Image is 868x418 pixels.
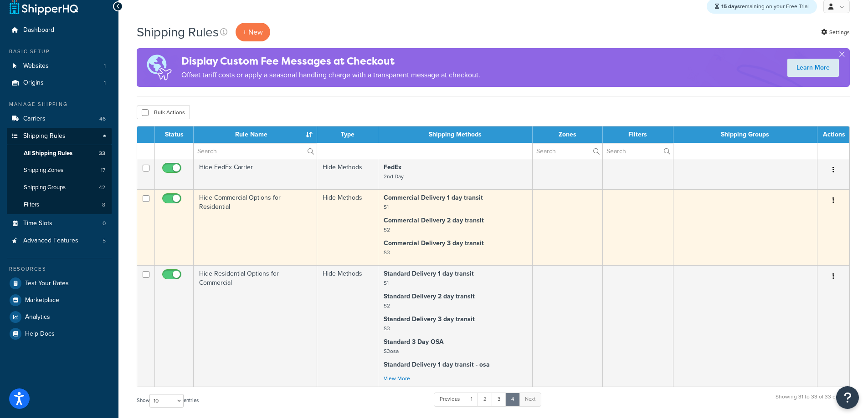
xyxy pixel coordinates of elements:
[7,292,112,308] li: Marketplace
[384,172,404,181] small: 2nd Day
[7,58,112,75] li: Websites
[181,54,480,69] h4: Display Custom Fee Messages at Checkout
[7,309,112,325] li: Analytics
[317,189,378,265] td: Hide Methods
[99,184,105,191] span: 42
[99,150,105,157] span: 33
[7,215,112,232] a: Time Slots 0
[7,196,112,213] a: Filters 8
[317,159,378,189] td: Hide Methods
[721,2,740,10] strong: 15 days
[137,23,219,41] h1: Shipping Rules
[384,314,475,324] strong: Standard Delivery 3 day transit
[23,115,46,123] span: Carriers
[533,126,603,143] th: Zones
[317,126,378,143] th: Type
[7,111,112,127] li: Carriers
[137,48,181,87] img: duties-banner-06bc72dcb5fe05cb3f9472aba00be2ae8eb53ab6f0d8bb03d382ba314ac3c341.png
[7,128,112,214] li: Shipping Rules
[7,145,112,162] a: All Shipping Rules 33
[7,232,112,249] a: Advanced Features 5
[104,62,106,70] span: 1
[102,201,105,209] span: 8
[603,143,673,159] input: Search
[24,184,66,191] span: Shipping Groups
[104,79,106,87] span: 1
[465,393,478,406] a: 1
[7,326,112,342] a: Help Docs
[478,393,493,406] a: 2
[384,302,390,310] small: S2
[7,75,112,91] a: Origins 1
[23,79,44,87] span: Origins
[236,23,270,41] p: + New
[836,386,859,409] button: Open Resource Center
[23,62,49,70] span: Websites
[384,324,390,332] small: S3
[776,392,850,411] div: Showing 31 to 33 of 33 entries
[194,265,317,387] td: Hide Residential Options for Commercial
[384,248,390,257] small: S3
[378,126,533,143] th: Shipping Methods
[23,237,78,245] span: Advanced Features
[7,58,112,75] a: Websites 1
[7,232,112,249] li: Advanced Features
[24,150,72,157] span: All Shipping Rules
[7,111,112,127] a: Carriers 46
[24,166,63,174] span: Shipping Zones
[7,196,112,213] li: Filters
[7,162,112,179] a: Shipping Zones 17
[137,106,190,119] button: Bulk Actions
[505,393,520,406] a: 4
[25,313,50,321] span: Analytics
[7,145,112,162] li: All Shipping Rules
[194,189,317,265] td: Hide Commercial Options for Residential
[384,360,490,369] strong: Standard Delivery 1 day transit - osa
[7,275,112,292] a: Test Your Rates
[7,128,112,145] a: Shipping Rules
[25,280,69,287] span: Test Your Rates
[384,193,483,202] strong: Commercial Delivery 1 day transit
[25,330,55,338] span: Help Docs
[384,279,389,287] small: S1
[673,126,817,143] th: Shipping Groups
[384,292,475,301] strong: Standard Delivery 2 day transit
[101,166,105,174] span: 17
[23,26,54,34] span: Dashboard
[384,269,474,278] strong: Standard Delivery 1 day transit
[384,203,389,211] small: S1
[23,132,66,140] span: Shipping Rules
[384,337,444,347] strong: Standard 3 Day OSA
[7,22,112,39] a: Dashboard
[533,143,602,159] input: Search
[384,226,390,234] small: S2
[99,115,106,123] span: 46
[194,126,317,143] th: Rule Name : activate to sort column ascending
[384,238,484,248] strong: Commercial Delivery 3 day transit
[24,201,39,209] span: Filters
[434,393,466,406] a: Previous
[7,265,112,273] div: Resources
[384,374,410,383] a: View More
[384,347,399,355] small: S3osa
[603,126,673,143] th: Filters
[7,75,112,91] li: Origins
[492,393,506,406] a: 3
[181,69,480,81] p: Offset tariff costs or apply a seasonal handling charge with a transparent message at checkout.
[149,394,184,408] select: Showentries
[821,26,850,39] a: Settings
[7,215,112,232] li: Time Slots
[519,393,541,406] a: Next
[7,179,112,196] li: Shipping Groups
[384,216,484,225] strong: Commercial Delivery 2 day transit
[817,126,849,143] th: Actions
[7,101,112,108] div: Manage Shipping
[23,220,52,227] span: Time Slots
[7,162,112,179] li: Shipping Zones
[7,179,112,196] a: Shipping Groups 42
[317,265,378,387] td: Hide Methods
[384,162,401,172] strong: FedEx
